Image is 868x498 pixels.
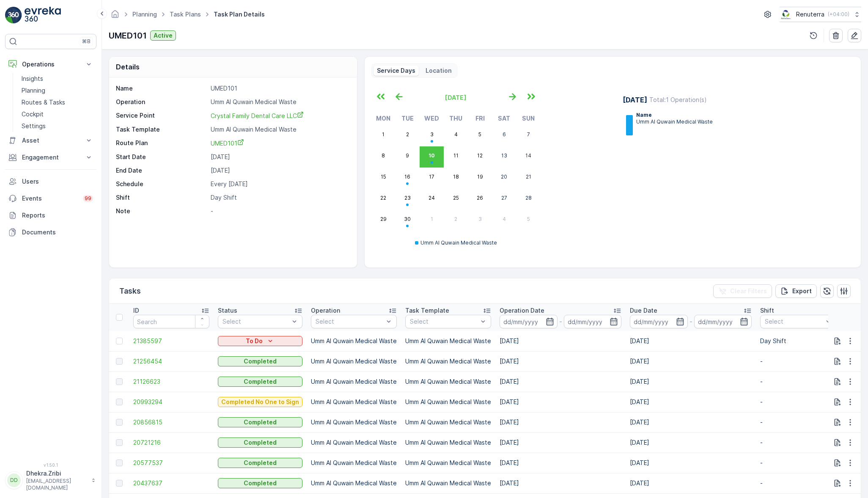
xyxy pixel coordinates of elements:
td: [DATE] [495,473,626,493]
p: Task Template [116,125,207,134]
p: Umm Al Quwain Medical Waste [636,118,713,125]
button: Engagement [5,149,96,166]
p: Umm Al Quwain Medical Waste [420,239,497,246]
p: Umm Al Quwain Medical Waste [405,337,491,345]
p: Umm Al Quwain Medical Waste [311,438,397,447]
img: logo [5,7,22,24]
button: September 29, 2025 [371,210,396,231]
a: Settings [18,120,96,132]
abbr: September 29, 2025 [380,216,387,222]
a: Cockpit [18,108,96,120]
p: Cockpit [22,110,44,118]
abbr: September 20, 2025 [501,173,507,180]
button: September 5, 2025 [468,125,492,146]
button: Completed [218,356,302,366]
input: dd/mm/yyyy [564,315,622,328]
p: Operation [116,98,207,106]
p: Umm Al Quwain Medical Waste [405,479,491,487]
p: - [689,316,692,327]
td: [DATE] [495,371,626,392]
p: Location [426,66,452,75]
button: Export [775,284,817,298]
button: September 2, 2025 [396,125,420,146]
p: Umm Al Quwain Medical Waste [405,459,491,467]
td: [DATE] [495,331,626,351]
p: Users [22,177,93,186]
p: [DATE] [211,166,348,175]
p: Status [218,306,237,315]
abbr: October 2, 2025 [454,216,457,222]
abbr: September 13, 2025 [501,152,507,159]
p: Select [410,317,478,326]
abbr: September 18, 2025 [453,173,459,180]
abbr: September 16, 2025 [404,173,410,180]
p: Umm Al Quwain Medical Waste [311,479,397,487]
button: Asset [5,132,96,149]
p: Select [316,317,384,326]
p: Umm Al Quwain Medical Waste [211,125,348,134]
a: Documents [5,224,96,241]
button: October 1, 2025 [420,210,444,231]
p: Umm Al Quwain Medical Waste [311,357,397,366]
img: Screenshot_2024-07-26_at_13.33.01.png [780,10,793,19]
p: Completed [244,479,277,487]
p: Umm Al Quwain Medical Waste [405,418,491,426]
abbr: September 24, 2025 [429,195,435,201]
input: Search [133,315,209,328]
button: September 6, 2025 [492,125,516,146]
button: Completed [218,478,302,488]
p: Tasks [119,285,141,297]
div: Toggle Row Selected [116,480,123,487]
input: dd/mm/yyyy [694,315,752,328]
a: Homepage [110,13,120,20]
td: [DATE] [626,351,756,371]
abbr: September 2, 2025 [406,131,409,138]
button: September 11, 2025 [444,146,468,168]
button: Clear Filters [713,284,772,298]
input: dd/mm/yyyy [500,315,558,328]
abbr: September 15, 2025 [381,173,386,180]
p: Shift [760,306,774,315]
button: September 20, 2025 [492,168,516,189]
button: September 14, 2025 [516,146,541,168]
p: Planning [22,86,45,95]
span: [DATE] [445,94,467,101]
button: September 19, 2025 [468,168,492,189]
a: Insights [18,73,96,85]
p: Name [116,84,207,93]
p: [DATE] [211,153,348,161]
td: [DATE] [626,331,756,351]
p: [EMAIL_ADDRESS][DOMAIN_NAME] [26,478,87,491]
button: September 28, 2025 [516,189,541,210]
div: Toggle Row Selected [116,338,123,344]
p: Clear Filters [730,287,767,295]
p: Umm Al Quwain Medical Waste [211,98,348,106]
abbr: Saturday [498,115,510,122]
button: Completed [218,417,302,427]
p: Umm Al Quwain Medical Waste [311,418,397,426]
p: Documents [22,228,93,237]
button: [DATE] [409,88,503,107]
p: Name [636,112,713,118]
abbr: September 17, 2025 [429,173,434,180]
button: Completed [218,458,302,468]
abbr: Sunday [522,115,535,122]
abbr: September 9, 2025 [406,152,409,159]
p: [DATE] [623,95,647,105]
p: ( +04:00 ) [828,11,849,18]
p: Completed [244,438,277,447]
p: - [559,316,562,327]
abbr: September 7, 2025 [527,131,530,138]
a: 21256454 [133,357,209,366]
button: October 5, 2025 [516,210,541,231]
span: Task Plan Details [212,10,266,19]
p: Dhekra.Zribi [26,469,87,478]
p: Reports [22,211,93,220]
abbr: October 1, 2025 [431,216,433,222]
td: [DATE] [495,432,626,453]
abbr: Wednesday [424,115,439,122]
p: Umm Al Quwain Medical Waste [405,377,491,386]
span: 21385597 [133,337,209,345]
p: Select [765,317,823,326]
a: 20437637 [133,479,209,487]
